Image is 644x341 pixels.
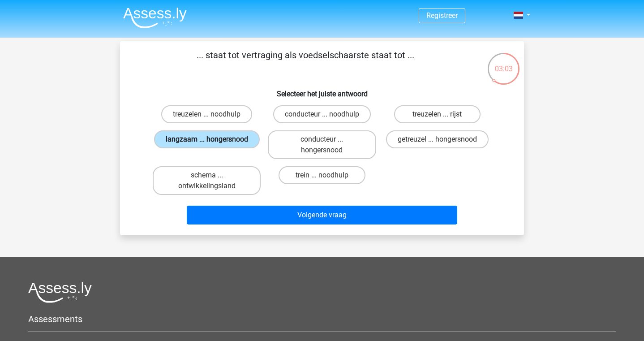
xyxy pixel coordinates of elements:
h6: Selecteer het juiste antwoord [134,82,510,98]
label: treuzelen ... noodhulp [161,105,252,123]
div: 03:03 [487,52,520,74]
label: conducteur ... hongersnood [268,130,376,159]
label: treuzelen ... rijst [394,105,481,123]
label: conducteur ... noodhulp [273,105,371,123]
p: ... staat tot vertraging als voedselschaarste staat tot ... [134,48,476,75]
img: Assessly [123,7,187,28]
label: trein ... noodhulp [279,166,365,184]
img: Assessly logo [28,282,92,303]
h5: Assessments [28,314,616,324]
a: Registreer [426,11,458,20]
label: schema ... ontwikkelingsland [153,166,261,195]
button: Volgende vraag [187,206,458,224]
label: langzaam ... hongersnood [154,130,260,148]
label: getreuzel ... hongersnood [386,130,489,148]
